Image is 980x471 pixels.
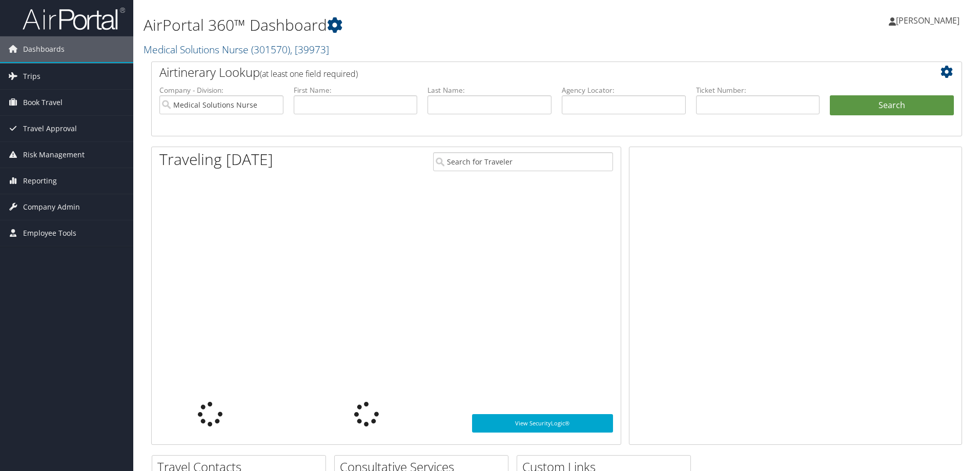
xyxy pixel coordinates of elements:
[294,85,418,95] label: First Name:
[144,14,695,36] h1: AirPortal 360™ Dashboard
[23,142,85,168] span: Risk Management
[23,64,40,89] span: Trips
[427,85,552,95] label: Last Name:
[290,43,329,56] span: , [ 39973 ]
[830,95,954,116] button: Search
[23,36,65,62] span: Dashboards
[23,168,57,194] span: Reporting
[23,7,125,31] img: airportal-logo.png
[889,5,970,36] a: [PERSON_NAME]
[159,85,283,95] label: Company - Division:
[251,43,290,56] span: ( 301570 )
[472,414,613,433] a: View SecurityLogic®
[562,85,686,95] label: Agency Locator:
[896,15,959,26] span: [PERSON_NAME]
[433,152,613,171] input: Search for Traveler
[23,220,76,246] span: Employee Tools
[159,149,273,170] h1: Traveling [DATE]
[144,43,329,56] a: Medical Solutions Nurse
[260,68,358,79] span: (at least one field required)
[23,116,77,141] span: Travel Approval
[696,85,820,95] label: Ticket Number:
[159,64,886,81] h2: Airtinerary Lookup
[23,90,63,115] span: Book Travel
[23,194,80,220] span: Company Admin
